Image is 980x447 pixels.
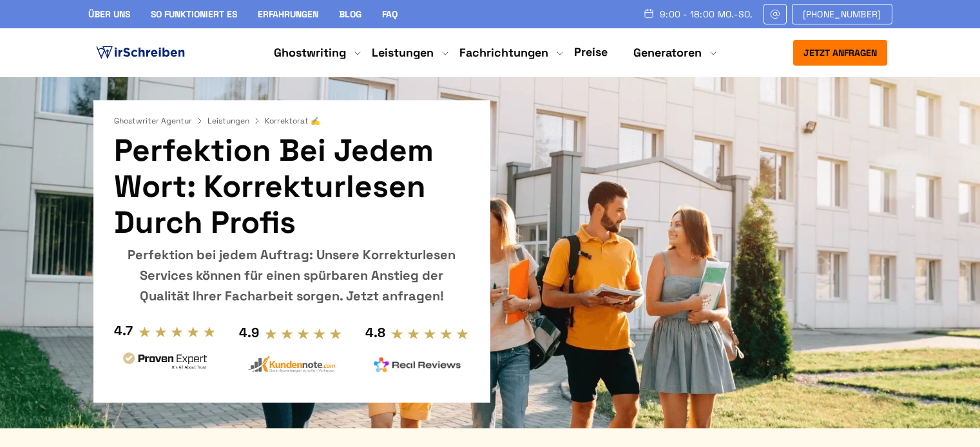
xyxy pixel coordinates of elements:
[459,45,548,60] a: Fachrichtungen
[643,8,655,19] img: Schedule
[792,4,892,24] a: [PHONE_NUMBER]
[390,327,469,340] img: stars
[793,40,887,66] button: Jetzt anfragen
[114,320,133,341] div: 4.7
[633,45,702,60] a: Generatoren
[207,116,262,126] a: Leistungen
[374,357,461,372] img: realreviews
[114,132,470,241] h1: Perfektion bei jedem Wort: Korrekturlesen durch Profis
[265,116,320,126] span: Korrektorat ✍️
[365,322,385,343] div: 4.8
[274,45,346,60] a: Ghostwriting
[247,356,335,373] img: kundennote
[114,244,470,306] div: Perfektion bei jedem Auftrag: Unsere Korrekturlesen Services können für einen spürbaren Anstieg d...
[372,45,434,60] a: Leistungen
[138,325,216,338] img: stars
[769,9,781,19] img: Email
[574,44,608,59] a: Preise
[114,116,205,126] a: Ghostwriter Agentur
[339,8,361,20] a: Blog
[258,8,318,20] a: Erfahrungen
[239,322,259,343] div: 4.9
[88,8,130,20] a: Über uns
[151,8,237,20] a: So funktioniert es
[803,9,881,19] span: [PHONE_NUMBER]
[264,327,343,340] img: stars
[382,8,398,20] a: FAQ
[93,43,187,62] img: logo ghostwriter-österreich
[660,9,753,19] span: 9:00 - 18:00 Mo.-So.
[121,351,209,374] img: provenexpert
